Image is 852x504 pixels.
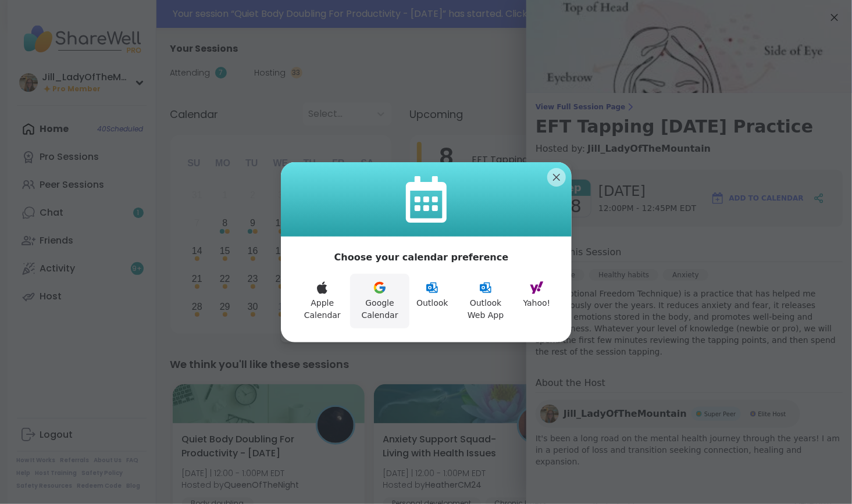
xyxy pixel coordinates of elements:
[334,251,509,264] p: Choose your calendar preference
[516,274,558,328] button: Yahoo!
[409,274,455,328] button: Outlook
[350,274,409,328] button: Google Calendar
[295,274,351,328] button: Apple Calendar
[455,274,516,328] button: Outlook Web App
